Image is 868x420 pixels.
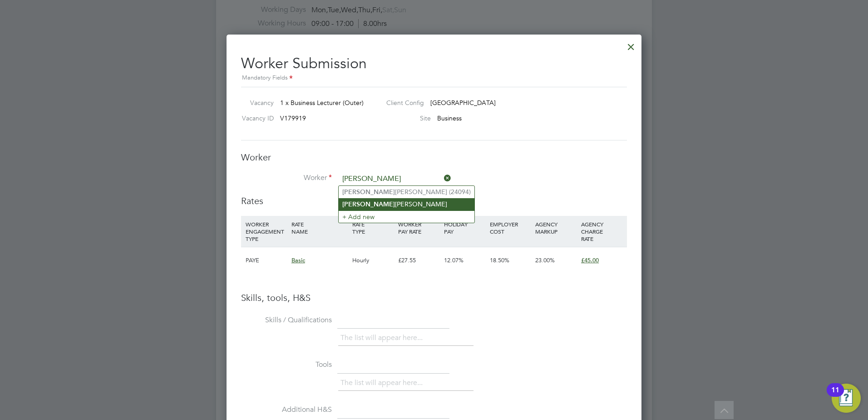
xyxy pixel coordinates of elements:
[533,216,579,240] div: AGENCY MARKUP
[291,256,305,264] span: Basic
[340,332,426,344] li: The list will appear here...
[579,216,625,247] div: AGENCY CHARGE RATE
[280,114,306,122] span: V179919
[396,216,442,240] div: WORKER PAY RATE
[243,247,289,274] div: PAYE
[280,99,364,107] span: 1 x Business Lecturer (Outer)
[339,210,474,223] li: + Add new
[241,151,627,163] h3: Worker
[342,188,395,196] b: [PERSON_NAME]
[339,172,451,186] input: Search for...
[490,256,509,264] span: 18.50%
[237,99,274,107] label: Vacancy
[379,99,424,107] label: Client Config
[350,216,396,240] div: RATE TYPE
[342,200,395,208] b: [PERSON_NAME]
[379,114,431,122] label: Site
[442,216,488,240] div: HOLIDAY PAY
[241,292,627,304] h3: Skills, tools, H&S
[241,360,332,370] label: Tools
[832,384,861,413] button: Open Resource Center, 11 new notifications
[241,47,627,83] h2: Worker Submission
[339,198,474,210] li: [PERSON_NAME]
[339,186,474,198] li: [PERSON_NAME] (24094)
[581,256,599,264] span: £45.00
[444,256,464,264] span: 12.07%
[241,405,332,415] label: Additional H&S
[289,216,350,240] div: RATE NAME
[437,114,462,122] span: Business
[831,390,839,402] div: 11
[243,216,289,247] div: WORKER ENGAGEMENT TYPE
[535,256,555,264] span: 23.00%
[430,99,496,107] span: [GEOGRAPHIC_DATA]
[350,247,396,274] div: Hourly
[396,247,442,274] div: £27.55
[488,216,533,240] div: EMPLOYER COST
[241,73,627,83] div: Mandatory Fields
[241,195,627,207] h3: Rates
[237,114,274,122] label: Vacancy ID
[340,377,426,389] li: The list will appear here...
[241,315,332,325] label: Skills / Qualifications
[241,173,332,183] label: Worker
